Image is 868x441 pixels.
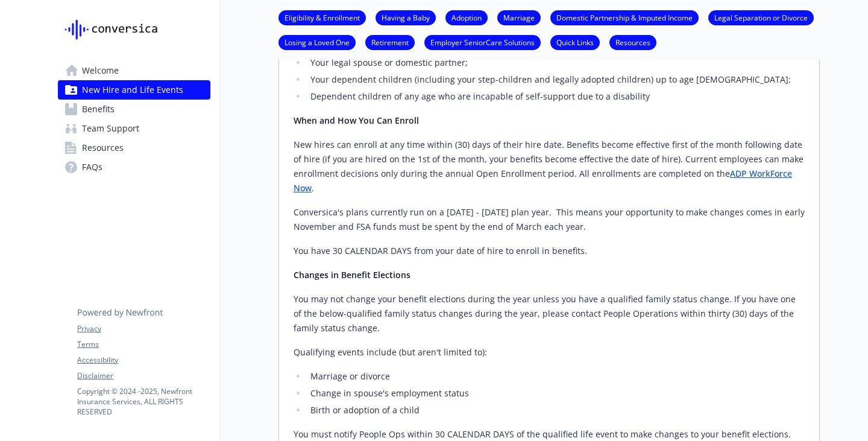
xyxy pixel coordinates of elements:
span: Resources [82,138,124,157]
a: Marriage [497,11,541,23]
a: Resources [58,138,210,157]
a: Legal Separation or Divorce [708,11,814,23]
a: Having a Baby [376,11,436,23]
p: Copyright © 2024 - 2025 , Newfront Insurance Services, ALL RIGHTS RESERVED [77,386,210,417]
a: Retirement [365,36,415,48]
a: Losing a Loved One [278,36,356,48]
p: You may not change your benefit elections during the year unless you have a qualified family stat... [294,292,805,335]
li: Marriage or divorce [307,369,805,384]
strong: Changes in Benefit Elections [294,269,410,281]
p: Qualifying events include (but aren't limited to): [294,345,805,360]
a: Domestic Partnership & Imputed Income [550,11,699,23]
span: Welcome [82,61,119,80]
span: Benefits [82,100,115,119]
a: FAQs [58,157,210,177]
a: Employer SeniorCare Solutions [424,36,541,48]
a: Privacy [77,323,210,334]
li: Your dependent children (including your step-children and legally adopted children) up to age [DE... [307,72,805,87]
a: Adoption [445,11,488,23]
strong: When and How You Can Enroll [294,115,419,126]
a: Eligibility & Enrollment [278,11,366,23]
a: Quick Links [550,36,600,48]
a: Welcome [58,61,210,80]
a: Accessibility [77,355,210,366]
p: New hires can enroll at any time within (30) days of their hire date. Benefits become effective f... [294,138,805,195]
li: Change in spouse's employment status [307,386,805,401]
span: Team Support [82,119,139,138]
a: Benefits [58,100,210,119]
span: FAQs [82,157,102,177]
a: New Hire and Life Events [58,80,210,100]
li: Birth or adoption of a child [307,403,805,417]
a: Team Support [58,119,210,138]
span: New Hire and Life Events [82,80,183,100]
a: Disclaimer [77,370,210,381]
p: Conversica's plans currently run on a [DATE] - [DATE] plan year. This means your opportunity to m... [294,205,805,234]
p: You have 30 CALENDAR DAYS from your date of hire to enroll in benefits. [294,244,805,258]
li: Dependent children of any age who are incapable of self-support due to a disability [307,89,805,104]
li: Your legal spouse or domestic partner; [307,56,805,70]
a: Terms [77,339,210,350]
a: Resources [609,36,656,48]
